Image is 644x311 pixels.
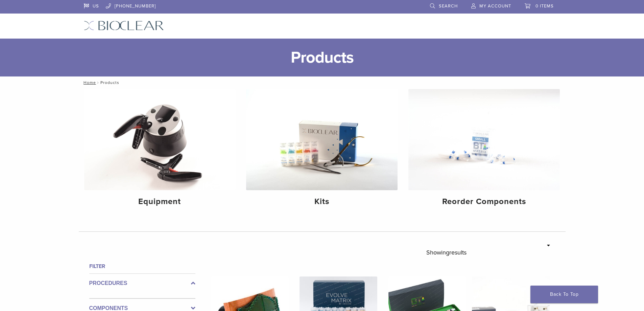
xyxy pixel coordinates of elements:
a: Equipment [84,89,236,212]
a: Back To Top [530,286,598,303]
p: Showing results [426,245,467,260]
h4: Reorder Components [414,196,554,208]
img: Equipment [84,89,236,190]
span: My Account [479,3,511,9]
h4: Kits [252,196,392,208]
nav: Products [79,76,566,89]
span: Search [439,3,458,9]
h4: Equipment [90,196,230,208]
label: Procedures [89,279,195,287]
img: Bioclear [84,21,164,30]
span: 0 items [535,3,554,9]
img: Kits [246,89,398,190]
span: / [96,81,100,84]
a: Kits [246,89,398,212]
a: Home [81,80,96,85]
a: Reorder Components [408,89,560,212]
img: Reorder Components [408,89,560,190]
h4: Filter [89,262,195,270]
